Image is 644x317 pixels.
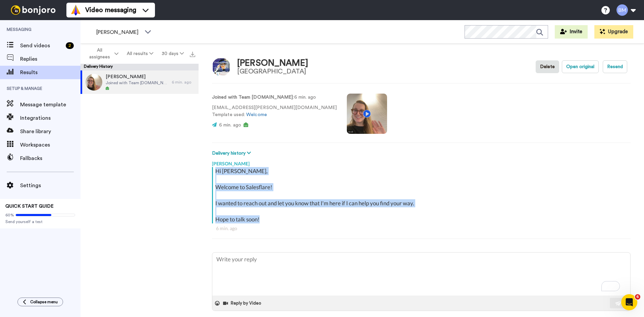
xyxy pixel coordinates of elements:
img: Image of Letizia Cerasaro [212,58,230,76]
button: 30 days [157,48,188,60]
p: [EMAIL_ADDRESS][PERSON_NAME][DOMAIN_NAME] Template used: [212,104,337,118]
button: Resend [603,60,627,73]
span: Video messaging [85,5,136,15]
button: Export all results that match these filters now. [188,49,197,59]
button: Reply by Video [222,298,263,308]
p: : 6 min. ago [212,94,337,101]
div: [PERSON_NAME] [237,58,308,68]
span: 6 [635,294,640,300]
iframe: Intercom live chat [621,294,637,310]
img: 74be5902-70c3-4855-8bfb-ead1580092ac-thumb.jpg [86,74,102,91]
button: Invite [555,25,588,39]
button: Delivery history [212,150,253,157]
span: Integrations [20,114,80,122]
strong: Joined with Team [DOMAIN_NAME] [212,95,293,100]
div: [GEOGRAPHIC_DATA] [237,68,308,75]
button: All assignees [82,44,123,63]
div: Hi [PERSON_NAME], Welcome to Salesflare! I wanted to reach out and let you know that I'm here if ... [215,167,629,223]
span: Send videos [20,42,63,50]
img: export.svg [190,52,195,57]
button: Delete [536,60,559,73]
span: 6 min. ago [219,123,241,127]
span: Message template [20,101,80,109]
button: Collapse menu [17,298,63,306]
div: Delivery History [80,64,199,70]
span: Workspaces [20,141,80,149]
span: Share library [20,127,80,136]
span: Results [20,68,80,76]
span: [PERSON_NAME] [96,28,141,36]
span: Collapse menu [30,299,58,305]
div: 2 [66,42,74,49]
button: Open original [562,60,599,73]
img: vm-color.svg [70,5,81,15]
span: 60% [5,212,14,218]
span: Fallbacks [20,154,80,162]
button: Upgrade [594,25,633,39]
img: send-white.svg [615,301,623,306]
textarea: To enrich screen reader interactions, please activate Accessibility in Grammarly extension settings [212,253,630,296]
span: Settings [20,181,80,190]
span: Joined with Team [DOMAIN_NAME] [106,80,168,86]
div: 6 min. ago [172,80,195,85]
img: bj-logo-header-white.svg [8,5,58,15]
button: All results [123,48,158,60]
a: [PERSON_NAME]Joined with Team [DOMAIN_NAME]6 min. ago [80,70,199,94]
span: Send yourself a test [5,219,75,224]
a: Welcome [246,112,267,117]
span: Replies [20,55,80,63]
div: [PERSON_NAME] [212,157,631,167]
div: 6 min. ago [216,225,627,232]
span: QUICK START GUIDE [5,204,54,209]
span: All assignees [86,47,113,60]
span: [PERSON_NAME] [106,73,168,80]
